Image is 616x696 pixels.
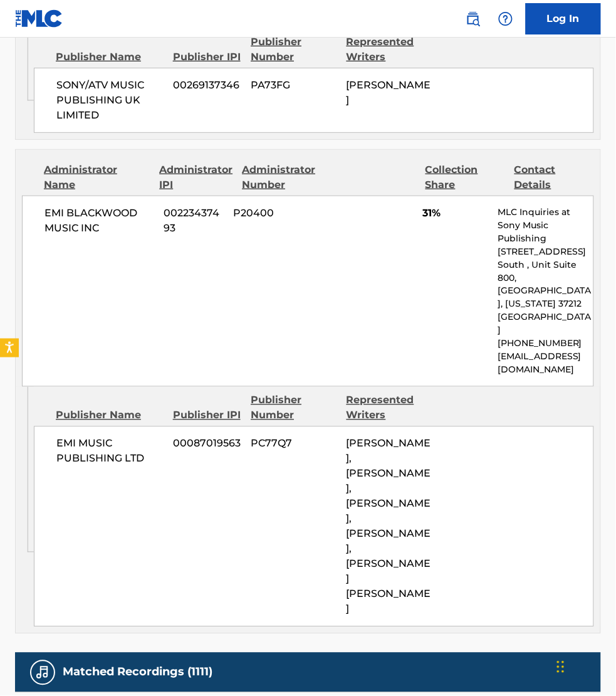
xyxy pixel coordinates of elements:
span: 00223437493 [164,206,224,236]
div: Represented Writers [347,393,432,423]
span: 31% [422,206,488,221]
div: Administrator Name [44,162,150,192]
div: Administrator IPI [159,162,232,192]
span: P20400 [234,206,316,221]
div: Represented Writers [347,34,432,65]
span: EMI BLACKWOOD MUSIC INC [44,206,154,236]
a: Public Search [461,6,486,31]
div: Help [493,6,518,31]
div: Publisher Number [251,34,337,65]
span: 00087019563 [173,436,241,451]
div: Drag [557,648,565,686]
span: PA73FG [251,78,337,93]
span: [PERSON_NAME], [PERSON_NAME], [PERSON_NAME], [PERSON_NAME], [PERSON_NAME] [PERSON_NAME] [347,438,431,615]
span: [PERSON_NAME] [347,79,431,106]
span: EMI MUSIC PUBLISHING LTD [56,436,164,467]
div: Publisher Number [251,393,337,423]
div: Publisher Name [56,50,164,65]
p: [GEOGRAPHIC_DATA], [US_STATE] 37212 [498,285,593,311]
div: Administrator Number [242,162,321,192]
div: Collection Share [425,162,505,192]
p: [GEOGRAPHIC_DATA] [498,311,593,337]
span: PC77Q7 [251,436,337,451]
p: [PHONE_NUMBER] [498,337,593,351]
div: Contact Details [514,162,594,192]
img: Matched Recordings [35,665,50,680]
img: search [466,11,481,26]
p: MLC Inquiries at Sony Music Publishing [498,206,593,245]
a: Log In [526,3,601,34]
img: MLC Logo [15,9,63,28]
div: Publisher IPI [173,50,242,65]
div: Publisher Name [56,408,164,423]
p: [EMAIL_ADDRESS][DOMAIN_NAME] [498,351,593,377]
img: help [498,11,513,26]
span: 00269137346 [173,78,241,93]
h5: Matched Recordings (1111) [63,665,212,680]
span: SONY/ATV MUSIC PUBLISHING UK LIMITED [56,78,164,123]
iframe: Chat Widget [553,636,616,696]
div: Publisher IPI [173,408,242,423]
p: [STREET_ADDRESS] South , Unit Suite 800, [498,245,593,285]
